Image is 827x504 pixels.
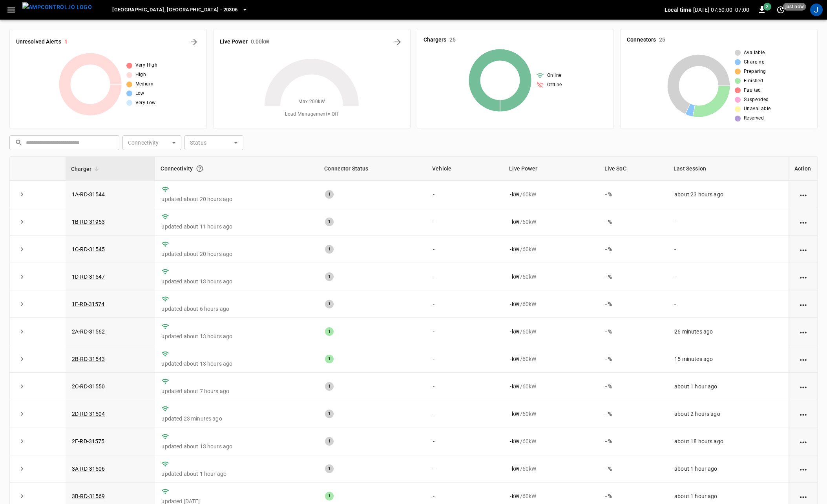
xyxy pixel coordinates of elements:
h6: 0.00 kW [251,38,270,46]
div: / 60 kW [510,273,592,281]
div: action cell options [798,465,808,473]
td: - % [599,208,668,236]
a: 1E-RD-31574 [72,301,105,307]
div: action cell options [798,190,808,198]
span: Faulted [744,87,761,94]
span: Charging [744,58,765,66]
div: / 60 kW [510,328,592,335]
p: - kW [510,355,519,363]
button: expand row [16,435,28,447]
div: action cell options [798,328,808,335]
div: / 60 kW [510,437,592,445]
div: / 60 kW [510,245,592,253]
img: ampcontrol.io logo [22,2,92,12]
p: updated about 6 hours ago [161,305,312,313]
p: - kW [510,465,519,473]
span: Medium [135,80,153,88]
div: action cell options [798,410,808,418]
p: - kW [510,273,519,281]
p: updated 23 minutes ago [161,415,312,422]
th: Connector Status [319,157,427,181]
div: 1 [325,190,334,199]
td: - % [599,345,668,373]
span: Available [744,49,765,57]
p: updated about 13 hours ago [161,277,312,285]
td: - [427,290,504,318]
button: expand row [16,408,28,420]
td: - % [599,373,668,400]
a: 1A-RD-31544 [72,191,105,198]
p: updated about 11 hours ago [161,223,312,230]
span: 2 [763,3,771,11]
button: expand row [16,353,28,365]
div: 1 [325,410,334,418]
span: Max. 200 kW [298,98,325,106]
div: 1 [325,437,334,446]
div: Connectivity [161,161,313,176]
span: just now [783,3,806,11]
p: - kW [510,437,519,445]
th: Live Power [504,157,599,181]
p: updated about 20 hours ago [161,195,312,203]
td: - % [599,181,668,208]
td: - [427,263,504,290]
span: Very High [135,62,158,69]
td: - % [599,428,668,455]
h6: 25 [659,36,665,44]
button: All Alerts [188,36,200,48]
div: action cell options [798,383,808,390]
td: 26 minutes ago [668,318,789,345]
button: expand row [16,490,28,502]
p: - kW [510,383,519,390]
div: / 60 kW [510,465,592,473]
p: - kW [510,328,519,335]
h6: Chargers [424,36,447,44]
td: 15 minutes ago [668,345,789,373]
div: action cell options [798,437,808,445]
p: - kW [510,218,519,226]
h6: Unresolved Alerts [16,38,61,46]
p: updated about 13 hours ago [161,442,312,450]
div: 1 [325,355,334,363]
span: Suspended [744,96,769,104]
div: 1 [325,492,334,500]
div: 1 [325,272,334,281]
th: Last Session [668,157,789,181]
div: action cell options [798,245,808,253]
span: Low [135,90,144,98]
td: - [427,455,504,483]
th: Action [789,157,817,181]
button: expand row [16,381,28,392]
h6: Connectors [627,36,656,44]
span: Finished [744,77,763,85]
td: - [668,208,789,236]
td: - [427,345,504,373]
button: expand row [16,243,28,255]
p: [DATE] 07:50:00 -07:00 [693,6,749,14]
td: - [668,263,789,290]
div: / 60 kW [510,410,592,418]
div: action cell options [798,300,808,308]
button: expand row [16,463,28,475]
button: expand row [16,326,28,337]
span: Online [547,72,561,80]
td: - % [599,236,668,263]
button: expand row [16,298,28,310]
p: - kW [510,190,519,198]
div: / 60 kW [510,355,592,363]
div: / 60 kW [510,383,592,390]
span: Reserved [744,114,764,122]
a: 2A-RD-31562 [72,328,105,335]
a: 3B-RD-31569 [72,493,105,499]
p: updated about 13 hours ago [161,360,312,368]
button: expand row [16,271,28,283]
span: [GEOGRAPHIC_DATA], [GEOGRAPHIC_DATA] - 20306 [112,5,237,15]
a: 1C-RD-31545 [72,246,105,252]
p: updated about 7 hours ago [161,387,312,395]
div: 1 [325,245,334,254]
p: - kW [510,300,519,308]
th: Vehicle [427,157,504,181]
th: Live SoC [599,157,668,181]
td: about 23 hours ago [668,181,789,208]
a: 2C-RD-31550 [72,383,105,390]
